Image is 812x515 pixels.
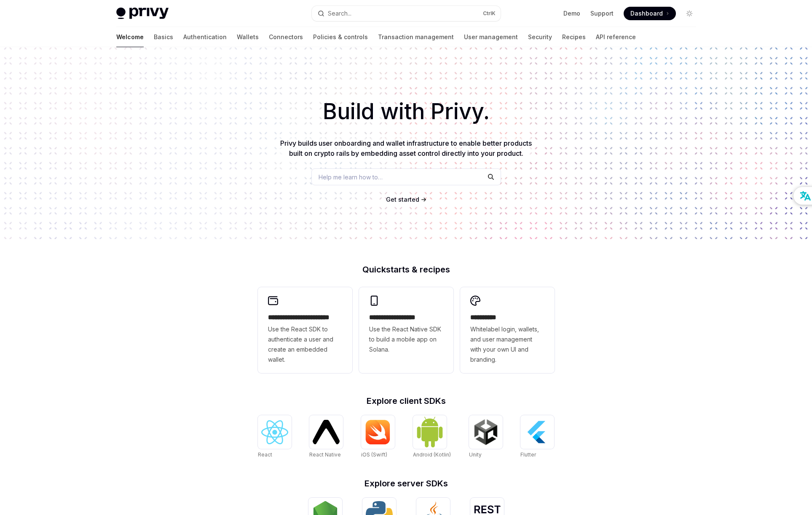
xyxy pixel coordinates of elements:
[13,95,799,128] h1: Build with Privy.
[313,420,340,444] img: React Native
[328,8,351,19] div: Search...
[361,451,387,458] span: iOS (Swift)
[520,415,554,459] a: FlutterFlutter
[464,27,518,47] a: User management
[183,27,227,47] a: Authentication
[364,419,391,445] img: iOS (Swift)
[460,287,555,373] a: **** *****Whitelabel login, wallets, and user management with your own UI and branding.
[563,9,580,18] a: Demo
[624,7,676,20] a: Dashboard
[258,397,555,405] h2: Explore client SDKs
[319,173,383,181] span: Help me learn how to…
[269,27,303,47] a: Connectors
[378,27,454,47] a: Transaction management
[472,419,499,446] img: Unity
[154,27,173,47] a: Basics
[280,139,532,157] span: Privy builds user onboarding and wallet infrastructure to enable better products built on crypto ...
[524,419,551,446] img: Flutter
[313,27,368,47] a: Policies & controls
[590,9,614,18] a: Support
[483,10,496,17] span: Ctrl K
[312,6,501,21] button: Search...CtrlK
[268,324,342,365] span: Use the React SDK to authenticate a user and create an embedded wallet.
[683,7,696,20] button: Toggle dark mode
[359,287,453,373] a: **** **** **** ***Use the React Native SDK to build a mobile app on Solana.
[258,265,555,274] h2: Quickstarts & recipes
[258,451,272,458] span: React
[309,451,341,458] span: React Native
[369,324,443,355] span: Use the React Native SDK to build a mobile app on Solana.
[413,451,451,458] span: Android (Kotlin)
[520,451,536,458] span: Flutter
[261,420,288,444] img: React
[630,9,663,18] span: Dashboard
[309,415,343,459] a: React NativeReact Native
[116,27,144,47] a: Welcome
[116,8,169,19] img: light logo
[361,415,395,459] a: iOS (Swift)iOS (Swift)
[416,416,443,448] img: Android (Kotlin)
[386,195,419,204] a: Get started
[469,451,482,458] span: Unity
[470,324,544,365] span: Whitelabel login, wallets, and user management with your own UI and branding.
[562,27,586,47] a: Recipes
[596,27,636,47] a: API reference
[237,27,259,47] a: Wallets
[528,27,552,47] a: Security
[413,415,451,459] a: Android (Kotlin)Android (Kotlin)
[258,415,292,459] a: ReactReact
[258,479,555,488] h2: Explore server SDKs
[469,415,503,459] a: UnityUnity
